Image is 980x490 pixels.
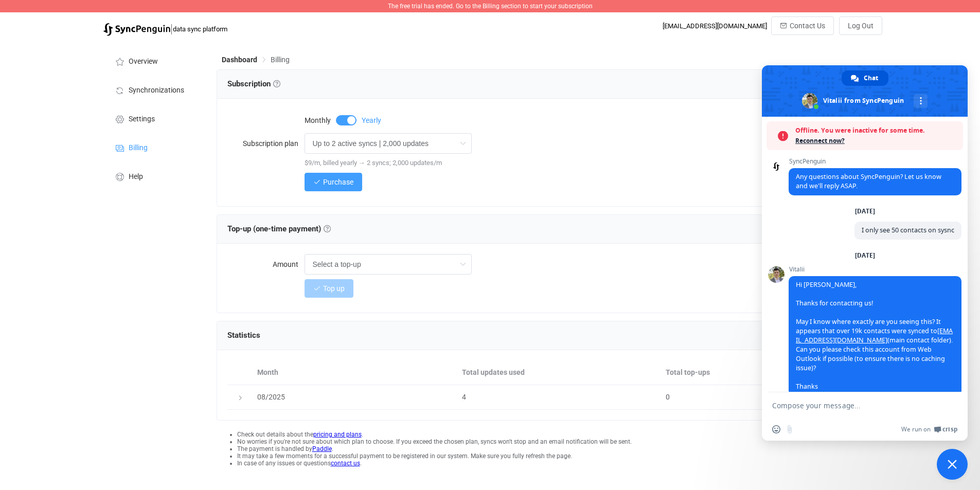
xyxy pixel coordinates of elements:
span: Vitalii [789,266,961,273]
label: Amount [227,254,305,275]
div: [DATE] [855,208,875,214]
span: Any questions about SyncPenguin? Let us know and we'll reply ASAP. [796,172,941,190]
li: Check out details about the . [237,431,875,438]
span: Log Out [848,22,874,30]
div: 4 [457,391,661,403]
span: Synchronizations [129,86,184,95]
span: SyncPenguin [789,158,961,165]
span: Contact Us [790,22,825,30]
span: Monthly [305,117,331,124]
span: Offline. You were inactive for some time. [795,125,958,136]
span: The free trial has ended. Go to the Billing section to start your subscription [388,3,593,10]
span: $9/m, billed yearly → 2 syncs; 2,000 updates/m [305,159,442,167]
img: syncpenguin.svg [103,23,170,36]
span: Top-up (one-time payment) [227,224,331,233]
span: We run on [901,425,931,433]
textarea: Compose your message... [772,401,935,410]
span: Dashboard [222,56,257,64]
a: contact us [331,460,360,467]
input: Select a top-up [305,254,472,275]
label: Subscription plan [227,133,305,154]
span: data sync platform [173,25,227,33]
span: Help [129,173,143,181]
span: Insert an emoji [772,425,780,433]
button: Log Out [839,16,882,35]
span: I only see 50 contacts on sysnc [862,226,954,234]
span: Purchase [323,178,353,186]
span: Billing [129,144,148,152]
a: Settings [103,104,206,133]
div: Chat [842,70,888,86]
span: Settings [129,115,155,123]
a: Paddle [312,445,332,452]
button: Top up [305,279,353,298]
div: Breadcrumb [222,56,290,63]
a: pricing and plans [313,431,362,438]
span: Top up [323,284,345,293]
a: Synchronizations [103,75,206,104]
span: Overview [129,58,158,66]
span: Hi [PERSON_NAME], Thanks for contacting us! May I know where exactly are you seeing this? It appe... [796,280,953,391]
a: Help [103,161,206,190]
div: [DATE] [855,252,875,259]
span: Subscription [227,79,280,88]
button: Purchase [305,173,362,191]
span: Chat [864,70,878,86]
a: We run onCrisp [901,425,957,433]
span: Reconnect now? [795,136,958,146]
li: It may take a few moments for a successful payment to be registered in our system. Make sure you ... [237,452,875,460]
a: [EMAIL_ADDRESS][DOMAIN_NAME] [796,326,953,344]
span: Crisp [942,425,957,433]
div: [EMAIL_ADDRESS][DOMAIN_NAME] [663,22,767,30]
div: 08/2025 [252,391,457,403]
a: Billing [103,133,206,161]
div: 0 [661,391,864,403]
a: |data sync platform [103,22,227,36]
button: Contact Us [771,16,834,35]
div: Month [252,367,457,378]
li: The payment is handled by . [237,445,875,452]
li: No worries if you're not sure about which plan to choose. If you exceed the chosen plan, syncs wo... [237,438,875,445]
span: Statistics [227,331,260,340]
div: Total top-ups [661,367,864,378]
span: Billing [271,56,290,64]
span: | [170,22,173,36]
div: More channels [914,94,928,108]
div: Total updates used [457,367,661,378]
li: In case of any issues or questions . [237,460,875,467]
div: Close chat [937,449,968,480]
a: Overview [103,46,206,75]
input: Select a plan [305,133,472,154]
span: Yearly [362,117,381,124]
